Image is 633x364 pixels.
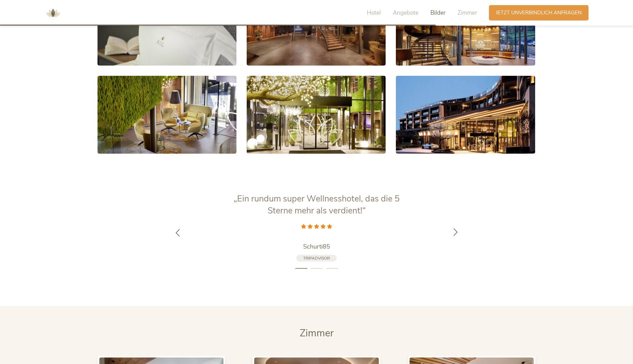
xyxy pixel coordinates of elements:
[457,9,477,17] span: Zimmer
[43,3,63,23] img: AMONTI & LUNARIS Wellnessresort
[303,255,330,261] span: Tripadvisor
[496,9,582,16] span: Jetzt unverbindlich anfragen
[296,255,337,262] a: Tripadvisor
[303,242,330,251] span: Schurti85
[367,9,381,17] span: Hotel
[43,10,63,15] a: AMONTI & LUNARIS Wellnessresort
[231,242,402,251] a: Schurti85
[300,326,334,340] span: Zimmer
[234,193,400,216] span: „Ein rundum super Wellnesshotel, das die 5 Sterne mehr als verdient!“
[430,9,445,17] span: Bilder
[393,9,418,17] span: Angebote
